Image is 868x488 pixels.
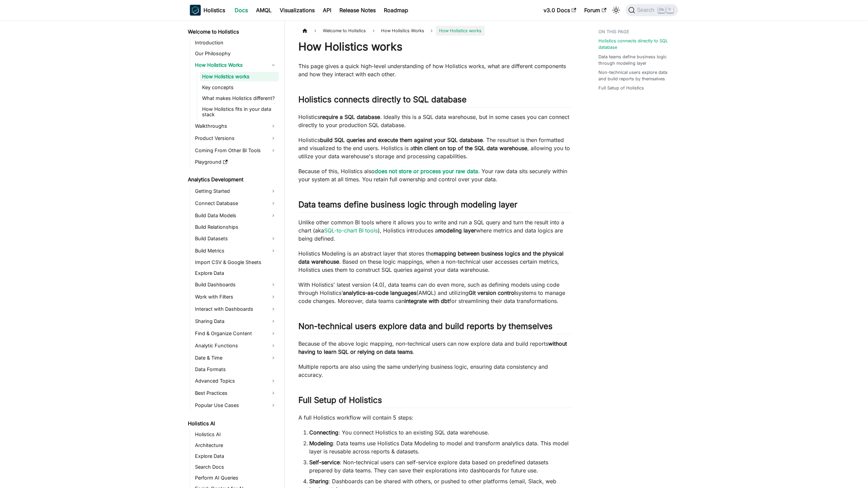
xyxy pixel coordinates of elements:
strong: analytics-as-code languages [343,289,416,296]
a: Release Notes [335,5,380,16]
a: Introduction [193,38,279,47]
a: Holistics connects directly to SQL database [598,38,674,50]
a: Explore Data [193,268,279,278]
a: Interact with Dashboards [193,304,279,314]
a: Date & Time [193,352,279,363]
a: Forum [580,5,610,16]
a: Holistics AI [193,430,279,439]
h2: Non-technical users explore data and build reports by themselves [298,321,571,334]
li: : Non-technical users can self-service explore data based on predefined datasets prepared by data... [309,458,571,474]
span: Welcome to Holistics [319,26,369,36]
a: Connect Database [193,198,279,209]
a: Explore Data [193,451,279,461]
a: Data Formats [193,365,279,374]
strong: modeling layer [438,227,476,234]
p: Holistics Modeling is an abstract layer that stores the . Based on these logic mappings, when a n... [298,249,571,274]
a: Architecture [193,441,279,450]
strong: without having to learn SQL or relying on data teams [298,340,567,355]
a: AMQL [252,5,276,16]
button: Search (Ctrl+K) [626,4,678,16]
p: This page gives a quick high-level understanding of how Holistics works, what are different compo... [298,62,571,78]
strong: mapping between business logics and the physical data warehouse [298,250,564,265]
strong: Self-service [309,459,340,466]
span: How Holistics works [436,26,485,36]
a: API [319,5,335,16]
strong: Sharing [309,478,329,485]
a: How Holistics Works [193,60,279,70]
a: Docs [231,5,252,16]
span: How Holistics Works [378,26,428,36]
a: Build Datasets [193,233,279,244]
a: Playground [193,157,279,167]
a: Welcome to Holistics [186,27,279,37]
a: Visualizations [276,5,319,16]
a: Popular Use Cases [193,400,279,411]
nav: Docs sidebar [183,20,285,488]
a: How Holistics fits in your data stack [200,104,279,119]
p: A full Holistics workflow will contain 5 steps: [298,413,571,422]
a: Non-technical users explore data and build reports by themselves [598,69,674,82]
a: SQL-to-chart BI tools [324,227,378,234]
a: Getting Started [193,186,279,197]
a: Search Docs [193,462,279,472]
a: Our Philosophy [193,49,279,58]
span: Search [635,7,658,13]
strong: thin client on top of the SQL data warehouse [413,145,527,151]
a: Coming From Other BI Tools [193,145,279,156]
p: Unlike other common BI tools where it allows you to write and run a SQL query and turn the result... [298,218,571,243]
a: Data teams define business logic through modeling layer [598,54,674,66]
a: What makes Holistics different? [200,94,279,103]
a: Best Practices [193,388,279,399]
a: Holistics AI [186,419,279,428]
li: : You connect Holistics to an existing SQL data warehouse. [309,428,571,436]
a: Analytics Development [186,175,279,184]
strong: Connecting [309,429,338,436]
a: Import CSV & Google Sheets [193,258,279,267]
p: Because of the above logic mapping, non-technical users can now explore data and build reports . [298,340,571,356]
strong: Git version control [469,289,516,296]
a: Find & Organize Content [193,328,279,339]
a: Sharing Data [193,316,279,327]
strong: build SQL queries and execute them against your SQL database [320,137,483,143]
p: Because of this, Holistics also . Your raw data sits securely within your system at all times. Yo... [298,167,571,183]
a: does not store or process your raw data [375,168,478,175]
a: Key concepts [200,83,279,92]
a: Perform AI Queries [193,473,279,483]
strong: Modeling [309,440,333,447]
a: Product Versions [193,133,279,144]
p: With Holistics' latest version (4.0), data teams can do even more, such as defining models using ... [298,281,571,305]
p: Multiple reports are also using the same underlying business logic, ensuring data consistency and... [298,363,571,379]
a: Build Data Models [193,210,279,221]
a: How Holistics works [200,72,279,81]
a: v3.0 Docs [539,5,580,16]
a: Analytic Functions [193,340,279,351]
li: : Data teams use Holistics Data Modeling to model and transform analytics data. This model layer ... [309,439,571,455]
strong: integrate with dbt [405,298,449,304]
a: Walkthroughs [193,121,279,131]
a: HolisticsHolistics [190,5,225,16]
a: Home page [298,26,311,36]
a: Build Metrics [193,245,279,256]
p: Holistics . The resultset is then formatted and visualized to the end users. Holistics is a , all... [298,136,571,160]
a: Advanced Topics [193,375,279,386]
button: Switch between dark and light mode (currently light mode) [611,5,622,16]
a: Roadmap [380,5,412,16]
strong: require a SQL database [320,114,380,120]
a: Full Setup of Holistics [598,85,644,91]
h2: Data teams define business logic through modeling layer [298,200,571,212]
h2: Holistics connects directly to SQL database [298,95,571,107]
p: Holistics . Ideally this is a SQL data warehouse, but in some cases you can connect directly to y... [298,113,571,129]
kbd: K [667,7,673,13]
a: Build Dashboards [193,279,279,290]
nav: Breadcrumbs [298,26,571,36]
h1: How Holistics works [298,40,571,54]
b: Holistics [203,6,225,14]
h2: Full Setup of Holistics [298,395,571,408]
a: Work with Filters [193,291,279,302]
img: Holistics [190,5,201,16]
a: Build Relationships [193,222,279,232]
